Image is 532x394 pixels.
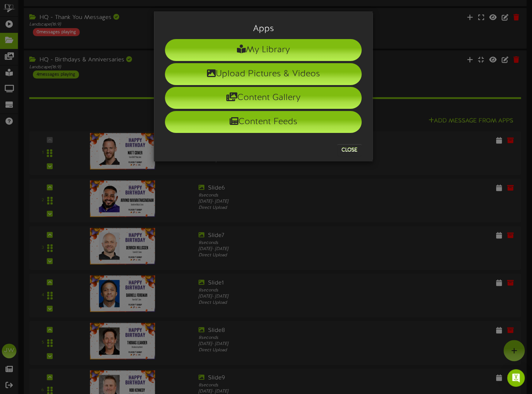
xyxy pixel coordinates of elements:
li: Content Gallery [165,87,362,109]
div: Open Intercom Messenger [507,369,525,387]
h3: Apps [165,24,362,34]
li: Upload Pictures & Videos [165,63,362,85]
li: Content Feeds [165,111,362,133]
li: My Library [165,39,362,61]
button: Close [337,144,362,156]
